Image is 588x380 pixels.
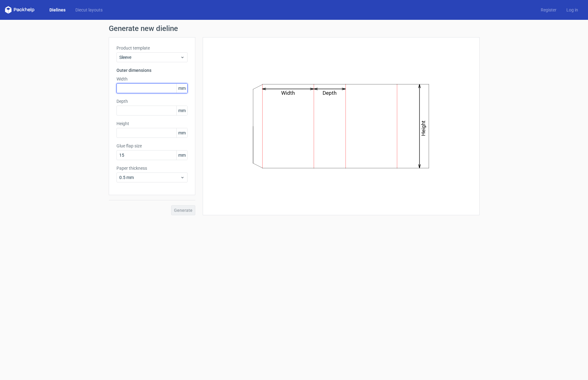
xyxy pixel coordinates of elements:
span: mm [176,128,187,138]
a: Register [536,7,561,13]
label: Paper thickness [116,165,188,171]
a: Diecut layouts [70,7,108,13]
label: Depth [116,98,188,104]
span: Sleeve [119,54,180,60]
label: Height [116,120,188,127]
label: Width [116,76,188,82]
label: Glue flap size [116,143,188,149]
h3: Outer dimensions [116,67,188,73]
text: Width [281,90,295,96]
a: Dielines [44,7,70,13]
text: Depth [323,90,336,96]
a: Log in [561,7,583,13]
span: 0.5 mm [119,174,180,181]
span: mm [176,151,187,160]
span: mm [176,84,187,93]
label: Product template [116,45,188,51]
h1: Generate new dieline [109,25,480,32]
text: Height [420,120,426,136]
span: mm [176,106,187,115]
